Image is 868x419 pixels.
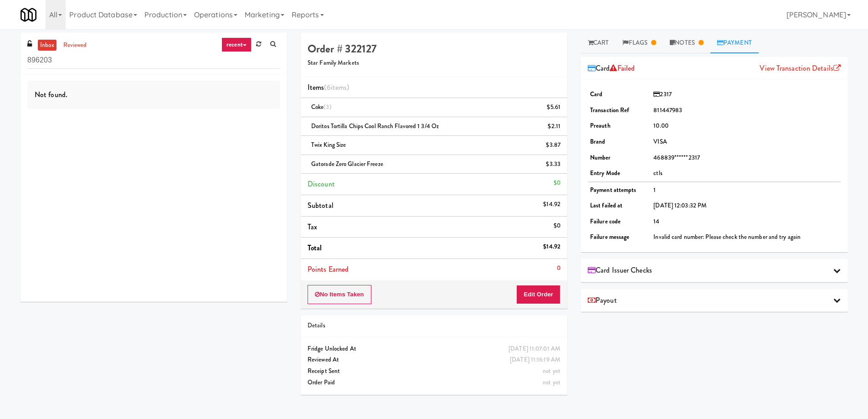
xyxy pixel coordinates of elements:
[588,166,651,182] td: Entry Mode
[308,82,349,93] span: Items
[221,37,252,52] a: recent
[651,166,841,182] td: ctls
[21,7,36,23] img: Micromart
[588,118,651,134] td: Preauth
[311,160,383,168] span: Gatorade Zero Glacier Freeze
[308,320,560,331] div: Details
[543,199,560,210] div: $14.92
[651,229,841,245] td: Invalid card number: Please check the number and try again
[308,264,349,274] span: Points Earned
[651,182,841,198] td: 1
[760,63,841,73] a: View Transaction Details
[588,150,651,166] td: Number
[311,103,332,111] span: Coke
[651,198,841,214] td: [DATE] 12:03:32 PM
[588,103,651,119] td: Transaction Ref
[311,140,346,149] span: Twix King Size
[557,263,560,274] div: 0
[651,118,841,134] td: 10.00
[554,177,560,189] div: $0
[331,82,347,93] ng-pluralize: items
[588,134,651,150] td: Brand
[546,140,560,151] div: $3.87
[308,366,560,377] div: Receipt Sent
[651,134,841,150] td: VISA
[588,62,635,75] span: Card
[588,229,651,245] td: Failure message
[308,43,560,55] h4: Order # 322127
[308,179,335,189] span: Discount
[554,220,560,232] div: $0
[324,103,331,111] span: (3)
[38,40,56,51] a: inbox
[324,82,349,93] span: (6 )
[548,121,560,132] div: $2.11
[308,60,560,67] h5: Star Family Markets
[710,33,759,53] a: Payment
[308,285,371,304] button: No Items Taken
[61,40,89,51] a: reviewed
[547,102,560,113] div: $5.61
[543,378,560,387] span: not yet
[308,343,560,355] div: Fridge Unlocked At
[588,182,651,198] td: Payment attempts
[588,87,651,103] td: Card
[581,259,847,282] div: Card Issuer Checks
[35,89,67,100] span: Not found.
[308,200,334,211] span: Subtotal
[308,377,560,388] div: Order Paid
[651,214,841,230] td: 14
[588,264,652,277] span: Card Issuer Checks
[311,122,439,130] span: Doritos Tortilla Chips Cool Ranch Flavored 1 3/4 Oz
[588,214,651,230] td: Failure code
[308,243,322,253] span: Total
[588,294,617,307] span: Payout
[651,103,841,119] td: 811447983
[308,354,560,366] div: Reviewed At
[510,354,560,366] div: [DATE] 11:16:19 AM
[546,159,560,170] div: $3.33
[543,241,560,253] div: $14.92
[308,222,317,232] span: Tax
[653,90,672,98] span: 2317
[581,289,847,312] div: Payout
[516,285,560,304] button: Edit Order
[581,33,616,53] a: Cart
[616,33,663,53] a: Flags
[543,367,560,375] span: not yet
[663,33,710,53] a: Notes
[27,52,280,69] input: Search vision orders
[610,63,635,73] span: Failed
[508,343,560,355] div: [DATE] 11:07:01 AM
[588,198,651,214] td: Last failed at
